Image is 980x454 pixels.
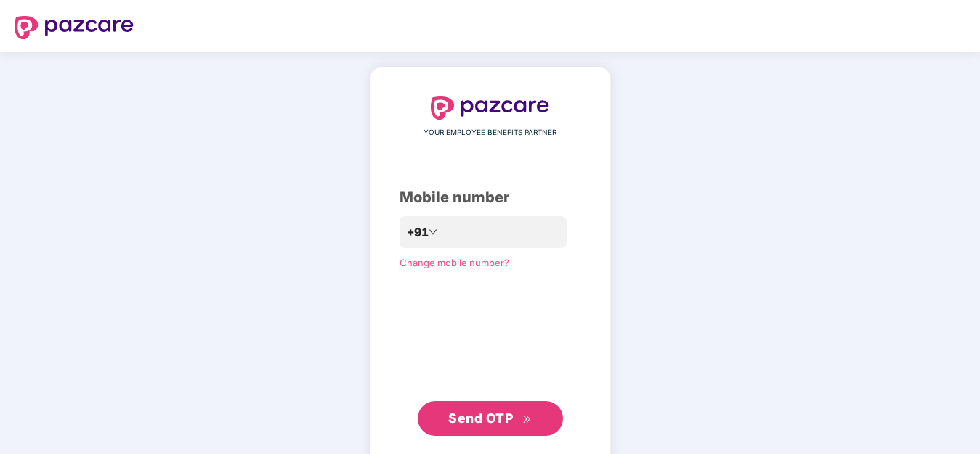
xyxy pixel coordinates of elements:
[15,16,134,39] img: logo
[448,410,513,426] span: Send OTP
[522,415,532,424] span: double-right
[431,96,550,120] img: logo
[429,228,437,236] span: down
[400,186,581,209] div: Mobile number
[418,401,563,436] button: Send OTPdouble-right
[400,257,509,268] a: Change mobile number?
[424,127,556,139] span: YOUR EMPLOYEE BENEFITS PARTNER
[407,223,429,242] span: +91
